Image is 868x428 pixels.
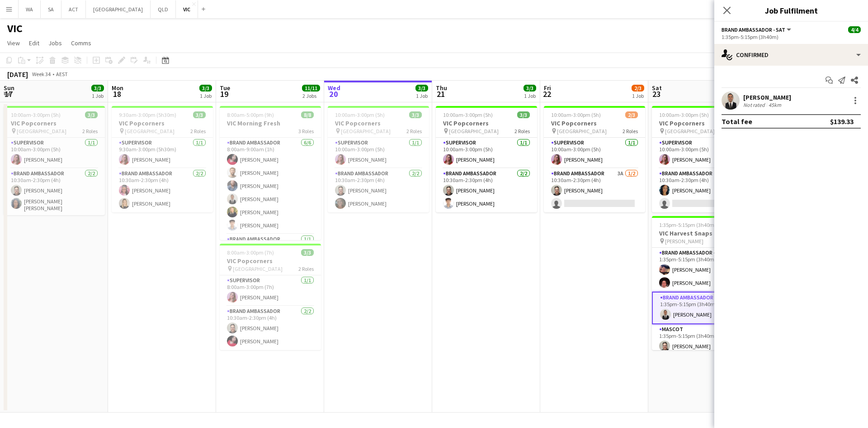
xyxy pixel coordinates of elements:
div: Total fee [722,117,752,126]
span: Mon [112,84,123,92]
app-job-card: 10:00am-3:00pm (5h)3/3VIC Popcorners [GEOGRAPHIC_DATA]2 RolesSupervisor1/110:00am-3:00pm (5h)[PER... [436,106,537,212]
span: 1:35pm-5:15pm (3h40m) [659,221,716,228]
span: Brand Ambassador - SAT [722,26,785,33]
h3: VIC Popcorners [328,119,429,127]
button: [GEOGRAPHIC_DATA] [86,0,151,18]
span: Edit [29,39,39,47]
span: [GEOGRAPHIC_DATA] [557,128,607,135]
span: 22 [542,89,551,99]
span: Fri [544,84,551,92]
app-card-role: Supervisor1/110:00am-3:00pm (5h)[PERSON_NAME] [436,138,537,168]
button: QLD [151,0,176,18]
app-card-role: Brand Ambassador2/210:30am-2:30pm (4h)[PERSON_NAME][PERSON_NAME] [328,168,429,212]
div: [DATE] [7,70,28,79]
div: Confirmed [714,44,868,66]
span: [GEOGRAPHIC_DATA] [449,128,499,135]
span: 3/3 [199,85,212,91]
app-card-role: Brand Ambassador1/1 [220,234,321,265]
app-card-role: Brand Ambassador3A1/210:30am-2:30pm (4h)[PERSON_NAME] [544,168,645,212]
a: Jobs [45,37,66,49]
app-card-role: Supervisor1/110:00am-3:00pm (5h)[PERSON_NAME] [328,138,429,168]
span: 3/3 [415,85,428,91]
span: 10:00am-3:00pm (5h) [443,111,493,118]
span: 8:00am-5:00pm (9h) [227,111,274,118]
span: 3/3 [409,111,422,118]
span: Sat [652,84,662,92]
app-card-role: Supervisor1/18:00am-3:00pm (7h)[PERSON_NAME] [220,275,321,306]
button: WA [19,0,41,18]
span: 2 Roles [623,128,638,135]
span: [GEOGRAPHIC_DATA] [125,128,175,135]
span: 2 Roles [514,128,530,135]
span: 10:00am-3:00pm (5h) [335,111,385,118]
span: 3/3 [524,85,536,91]
span: 2 Roles [298,265,314,272]
span: 11/11 [302,85,320,91]
span: 2 Roles [406,128,422,135]
h3: VIC Popcorners [112,119,213,127]
app-job-card: 9:30am-3:00pm (5h30m)3/3VIC Popcorners [GEOGRAPHIC_DATA]2 RolesSupervisor1/19:30am-3:00pm (5h30m)... [112,106,213,212]
span: 9:30am-3:00pm (5h30m) [119,111,176,118]
span: 21 [434,89,447,99]
button: VIC [176,0,198,18]
button: ACT [61,0,86,18]
div: 1 Job [200,92,212,99]
app-card-role: Supervisor1/19:30am-3:00pm (5h30m)[PERSON_NAME] [112,138,213,168]
span: 2 Roles [190,128,206,135]
div: 1 Job [92,92,104,99]
button: Brand Ambassador - SAT [722,26,793,33]
span: View [7,39,20,47]
h3: VIC Popcorners [4,119,105,127]
h3: VIC Popcorners [220,257,321,265]
div: [PERSON_NAME] [743,93,791,101]
span: 2/3 [632,85,644,91]
a: Edit [25,37,43,49]
app-card-role: Supervisor1/110:00am-3:00pm (5h)[PERSON_NAME] [652,138,753,168]
app-card-role: Brand Ambassador6/68:00am-9:00am (1h)[PERSON_NAME][PERSON_NAME][PERSON_NAME][PERSON_NAME][PERSON_... [220,138,321,234]
div: Not rated [743,101,767,108]
span: Jobs [48,39,62,47]
span: [GEOGRAPHIC_DATA] [17,128,66,135]
span: 19 [218,89,230,99]
div: 1:35pm-5:15pm (3h40m) [722,34,861,40]
span: 3/3 [91,85,104,91]
app-card-role: Brand Ambassador2/210:30am-2:30pm (4h)[PERSON_NAME][PERSON_NAME] [436,168,537,212]
span: 8:00am-3:00pm (7h) [227,249,274,256]
div: 45km [767,101,783,108]
span: 10:00am-3:00pm (5h) [659,111,709,118]
span: [GEOGRAPHIC_DATA] Coles [665,128,728,135]
h3: Job Fulfilment [714,5,868,16]
span: Comms [71,39,91,47]
app-job-card: 10:00am-3:00pm (5h)2/3VIC Popcorners [GEOGRAPHIC_DATA] Coles2 RolesSupervisor1/110:00am-3:00pm (5... [652,106,753,212]
h3: VIC Popcorners [652,119,753,127]
span: [PERSON_NAME] [665,238,703,245]
div: 10:00am-3:00pm (5h)2/3VIC Popcorners [GEOGRAPHIC_DATA]2 RolesSupervisor1/110:00am-3:00pm (5h)[PER... [544,106,645,212]
app-card-role: Brand Ambassador2/210:30am-2:30pm (4h)[PERSON_NAME][PERSON_NAME] [PERSON_NAME] [4,168,105,215]
span: 2 Roles [82,128,98,135]
span: 2/3 [625,111,638,118]
app-card-role: Mascot1/11:35pm-5:15pm (3h40m)[PERSON_NAME] [652,324,753,355]
span: Sun [4,84,14,92]
app-job-card: 8:00am-3:00pm (7h)3/3VIC Popcorners [GEOGRAPHIC_DATA]2 RolesSupervisor1/18:00am-3:00pm (7h)[PERSO... [220,244,321,350]
h3: VIC Harvest Snaps [652,229,753,237]
span: 8/8 [301,111,314,118]
a: View [4,37,24,49]
app-job-card: 10:00am-3:00pm (5h)3/3VIC Popcorners [GEOGRAPHIC_DATA]2 RolesSupervisor1/110:00am-3:00pm (5h)[PER... [4,106,105,215]
app-card-role: Brand Ambassador2A1/210:30am-2:30pm (4h)[PERSON_NAME] [652,168,753,212]
span: Week 34 [30,71,52,77]
span: Tue [220,84,230,92]
span: 10:00am-3:00pm (5h) [551,111,601,118]
div: 1 Job [632,92,644,99]
span: 3/3 [301,249,314,256]
app-card-role: Supervisor1/110:00am-3:00pm (5h)[PERSON_NAME] [4,138,105,168]
h1: VIC [7,22,23,35]
span: [GEOGRAPHIC_DATA] [233,265,283,272]
div: AEST [56,71,68,77]
h3: VIC Popcorners [544,119,645,127]
h3: VIC Popcorners [436,119,537,127]
app-card-role: Brand Ambassador - SAT2/21:35pm-5:15pm (3h40m)[PERSON_NAME][PERSON_NAME] [652,248,753,292]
